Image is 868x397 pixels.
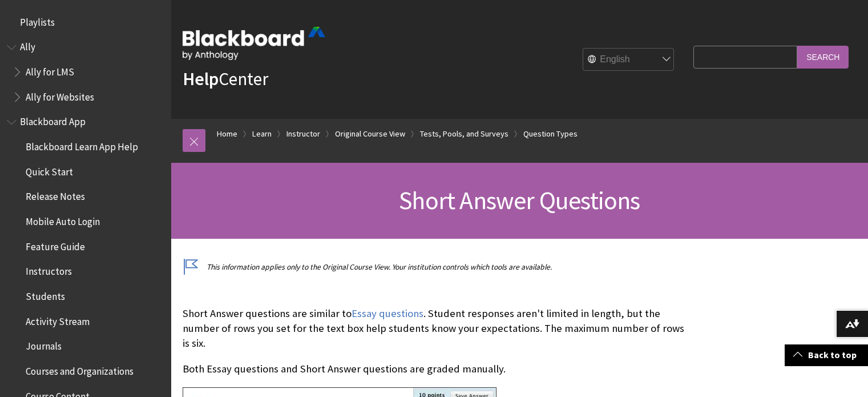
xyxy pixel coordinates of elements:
[26,62,74,78] span: Ally for LMS
[183,67,219,90] strong: Help
[183,67,268,90] a: HelpCenter
[286,127,320,141] a: Instructor
[183,27,325,60] img: Blackboard by Anthology
[183,306,688,351] p: Short Answer questions are similar to . Student responses aren't limited in length, but the numbe...
[352,307,423,320] a: Essay questions
[26,312,90,327] span: Activity Stream
[7,38,164,107] nav: Book outline for Anthology Ally Help
[26,237,85,252] span: Feature Guide
[26,87,94,103] span: Ally for Websites
[20,13,55,28] span: Playlists
[797,46,849,68] input: Search
[399,185,640,216] span: Short Answer Questions
[252,127,272,141] a: Learn
[785,344,868,366] a: Back to top
[217,127,237,141] a: Home
[420,127,508,141] a: Tests, Pools, and Surveys
[26,137,138,153] span: Blackboard Learn App Help
[26,162,73,178] span: Quick Start
[20,38,35,53] span: Ally
[26,337,62,352] span: Journals
[26,187,85,203] span: Release Notes
[7,13,164,32] nav: Book outline for Playlists
[183,362,688,376] p: Both Essay questions and Short Answer questions are graded manually.
[26,212,100,227] span: Mobile Auto Login
[523,127,578,141] a: Question Types
[183,262,688,272] p: This information applies only to the Original Course View. Your institution controls which tools ...
[26,287,65,302] span: Students
[20,113,86,128] span: Blackboard App
[26,262,72,278] span: Instructors
[335,127,405,141] a: Original Course View
[26,362,134,377] span: Courses and Organizations
[583,49,675,71] select: Site Language Selector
